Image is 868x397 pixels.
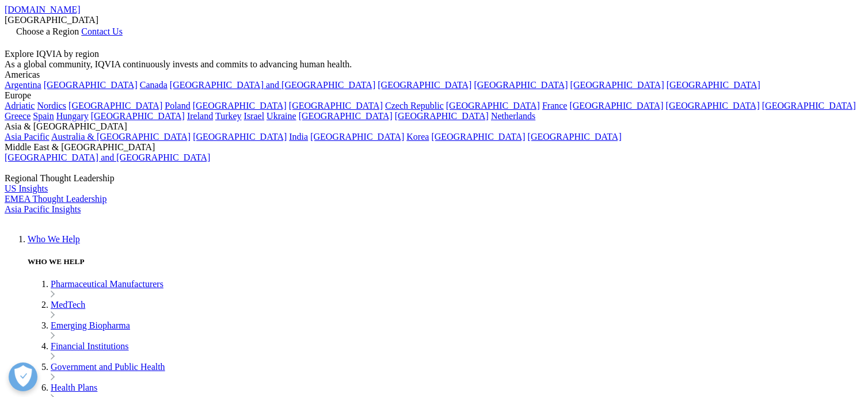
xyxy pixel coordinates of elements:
[5,49,863,59] div: Explore IQVIA by region
[187,111,213,121] a: Ireland
[267,111,296,121] a: Ukraine
[193,101,287,110] a: [GEOGRAPHIC_DATA]
[68,101,162,110] a: [GEOGRAPHIC_DATA]
[81,26,123,36] a: Contact Us
[310,132,404,142] a: [GEOGRAPHIC_DATA]
[431,132,525,142] a: [GEOGRAPHIC_DATA]
[667,80,760,90] a: [GEOGRAPHIC_DATA]
[289,132,308,142] a: India
[5,132,50,142] a: Asia Pacific
[215,111,242,121] a: Turkey
[5,121,863,132] div: Asia & [GEOGRAPHIC_DATA]
[51,132,191,142] a: Australia & [GEOGRAPHIC_DATA]
[5,5,81,14] a: [DOMAIN_NAME]
[5,111,31,121] a: Greece
[51,362,165,372] a: Government and Public Health
[5,15,863,25] div: [GEOGRAPHIC_DATA]
[446,101,540,110] a: [GEOGRAPHIC_DATA]
[5,59,863,70] div: As a global community, IQVIA continuously invests and commits to advancing human health.
[5,101,35,110] a: Adriatic
[5,80,41,90] a: Argentina
[569,101,663,110] a: [GEOGRAPHIC_DATA]
[140,80,167,90] a: Canada
[762,101,856,110] a: [GEOGRAPHIC_DATA]
[5,204,81,214] a: Asia Pacific Insights
[406,132,429,142] a: Korea
[5,184,48,193] a: US Insights
[51,383,97,392] a: Health Plans
[165,101,190,110] a: Poland
[5,194,106,204] a: EMEA Thought Leadership
[44,80,138,90] a: [GEOGRAPHIC_DATA]
[474,80,568,90] a: [GEOGRAPHIC_DATA]
[16,26,79,36] span: Choose a Region
[395,111,489,121] a: [GEOGRAPHIC_DATA]
[528,132,622,142] a: [GEOGRAPHIC_DATA]
[51,279,163,289] a: Pharmaceutical Manufacturers
[5,70,863,80] div: Americas
[9,362,37,391] button: Open Preferences
[289,101,383,110] a: [GEOGRAPHIC_DATA]
[91,111,185,121] a: [GEOGRAPHIC_DATA]
[5,173,863,184] div: Regional Thought Leadership
[385,101,444,110] a: Czech Republic
[51,341,129,351] a: Financial Institutions
[33,111,54,121] a: Spain
[56,111,89,121] a: Hungary
[193,132,287,142] a: [GEOGRAPHIC_DATA]
[5,152,210,162] a: [GEOGRAPHIC_DATA] and [GEOGRAPHIC_DATA]
[5,142,863,152] div: Middle East & [GEOGRAPHIC_DATA]
[542,101,568,110] a: France
[28,257,863,266] h5: WHO WE HELP
[299,111,393,121] a: [GEOGRAPHIC_DATA]
[666,101,760,110] a: [GEOGRAPHIC_DATA]
[51,320,130,330] a: Emerging Biopharma
[28,234,80,244] a: Who We Help
[378,80,471,90] a: [GEOGRAPHIC_DATA]
[37,101,66,110] a: Nordics
[491,111,535,121] a: Netherlands
[244,111,265,121] a: Israel
[170,80,375,90] a: [GEOGRAPHIC_DATA] and [GEOGRAPHIC_DATA]
[570,80,664,90] a: [GEOGRAPHIC_DATA]
[5,90,863,101] div: Europe
[51,300,85,310] a: MedTech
